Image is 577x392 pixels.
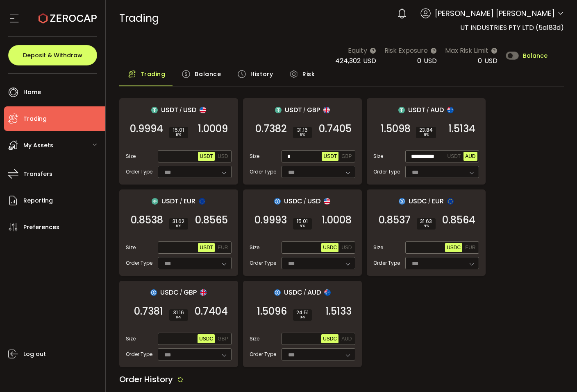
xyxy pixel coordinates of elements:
[324,289,331,296] img: aud_portfolio.svg
[419,128,433,133] span: 23.84
[23,195,53,207] span: Reporting
[447,107,454,113] img: aud_portfolio.svg
[216,243,229,252] button: EUR
[373,259,400,267] span: Order Type
[348,45,367,56] span: Equity
[284,287,302,297] span: USDC
[126,335,136,342] span: Size
[216,152,229,161] button: USD
[304,198,306,205] em: /
[173,224,185,229] i: BPS
[484,56,497,65] span: USD
[307,105,320,115] span: GBP
[151,107,158,113] img: usdt_portfolio.svg
[445,152,462,161] button: USDT
[150,289,157,296] img: usdc_portfolio.svg
[126,244,136,251] span: Size
[161,105,178,115] span: USDT
[463,243,477,252] button: EUR
[323,107,330,113] img: gbp_portfolio.svg
[340,152,353,161] button: GBP
[255,125,287,133] span: 0.7382
[161,196,179,206] span: USDT
[126,168,152,176] span: Order Type
[173,219,185,224] span: 31.62
[302,66,315,82] span: Risk
[218,153,228,159] span: USD
[119,11,159,25] span: Trading
[218,245,228,250] span: EUR
[341,153,352,159] span: GBP
[523,53,547,59] span: Balance
[307,287,321,297] span: AUD
[23,86,41,98] span: Home
[420,219,432,224] span: 31.63
[323,245,337,250] span: USDC
[198,152,215,161] button: USDT
[23,221,59,233] span: Preferences
[296,224,309,229] i: BPS
[321,334,338,343] button: USDC
[184,287,197,297] span: GBP
[335,56,361,65] span: 424,302
[200,245,213,250] span: USDT
[296,315,309,320] i: BPS
[325,307,352,315] span: 1.5133
[323,336,337,342] span: USDC
[398,107,405,113] img: usdt_portfolio.svg
[184,196,195,206] span: EUR
[200,289,207,296] img: gbp_portfolio.svg
[447,153,461,159] span: USDT
[322,216,352,224] span: 1.0008
[384,45,428,56] span: Risk Exposure
[218,336,228,342] span: GBP
[134,307,163,315] span: 0.7381
[180,198,182,205] em: /
[284,196,302,206] span: USDC
[141,66,166,82] span: Trading
[442,216,475,224] span: 0.8564
[363,56,376,65] span: USD
[536,353,577,392] iframe: Chat Widget
[408,105,425,115] span: USDT
[119,374,173,385] span: Order History
[195,66,221,82] span: Balance
[478,56,482,65] span: 0
[340,334,353,343] button: AUD
[303,106,306,114] em: /
[424,56,437,65] span: USD
[341,336,352,342] span: AUD
[448,125,475,133] span: 1.5134
[23,168,52,180] span: Transfers
[324,198,330,205] img: usd_portfolio.svg
[23,348,46,360] span: Log out
[419,133,433,137] i: BPS
[463,152,477,161] button: AUD
[399,198,405,205] img: usdc_portfolio.svg
[373,153,383,160] span: Size
[126,351,152,358] span: Order Type
[274,289,281,296] img: usdc_portfolio.svg
[198,243,215,252] button: USDT
[173,315,185,320] i: BPS
[250,259,276,267] span: Order Type
[250,244,259,251] span: Size
[195,216,228,224] span: 0.8565
[8,45,97,65] button: Deposit & Withdraw
[274,198,281,205] img: usdc_portfolio.svg
[322,152,338,161] button: USDT
[173,310,185,315] span: 31.16
[257,307,287,315] span: 1.5096
[296,128,309,133] span: 31.16
[304,289,306,296] em: /
[173,128,185,133] span: 15.01
[250,168,276,176] span: Order Type
[180,289,182,296] em: /
[319,125,352,133] span: 0.7405
[465,153,475,159] span: AUD
[432,196,444,206] span: EUR
[285,105,302,115] span: USDT
[254,216,287,224] span: 0.9993
[379,216,411,224] span: 0.8537
[179,106,182,114] em: /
